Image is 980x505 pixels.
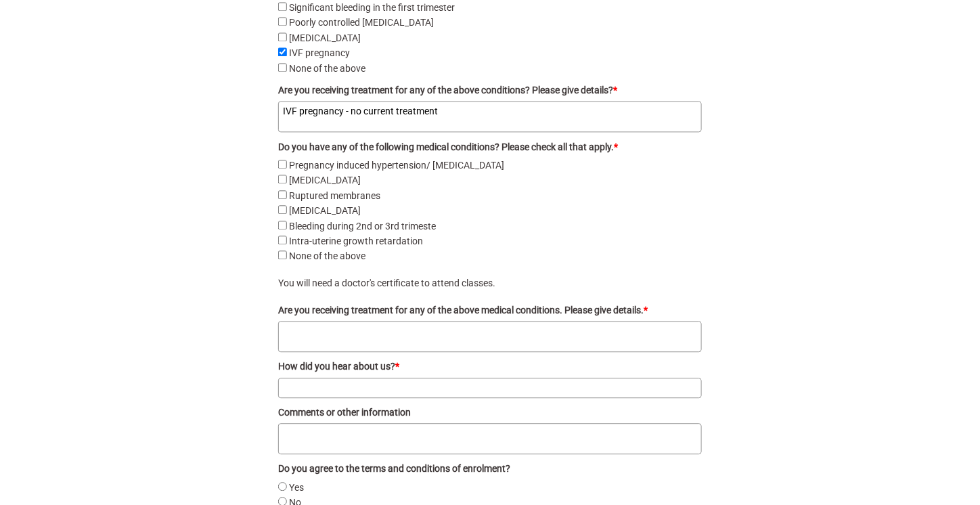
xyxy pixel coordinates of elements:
[289,190,380,201] label: Ruptured membranes
[289,2,455,13] label: Significant bleeding in the first trimester
[289,250,365,261] label: None of the above
[289,32,361,43] label: [MEDICAL_DATA]
[289,482,304,493] label: Yes
[289,205,361,216] label: [MEDICAL_DATA]
[289,63,365,74] label: None of the above
[278,359,702,374] label: How did you hear about us?
[278,405,702,420] label: Comments or other information
[289,175,361,185] label: [MEDICAL_DATA]
[278,83,702,97] label: Are you receiving treatment for any of the above conditions? Please give details?
[289,160,504,171] label: Pregnancy induced hypertension/ [MEDICAL_DATA]
[278,275,702,292] p: You will need a doctor's certificate to attend classes.
[289,221,436,232] label: Bleeding during 2nd or 3rd trimeste
[278,303,702,317] label: Are you receiving treatment for any of the above medical conditions. Please give details.
[289,47,350,58] label: IVF pregnancy
[278,461,510,476] legend: Do you agree to the terms and conditions of enrolment?
[289,236,423,246] label: Intra-uterine growth retardation
[289,17,434,28] label: Poorly controlled [MEDICAL_DATA]
[278,139,702,154] legend: Do you have any of the following medical conditions? Please check all that apply.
